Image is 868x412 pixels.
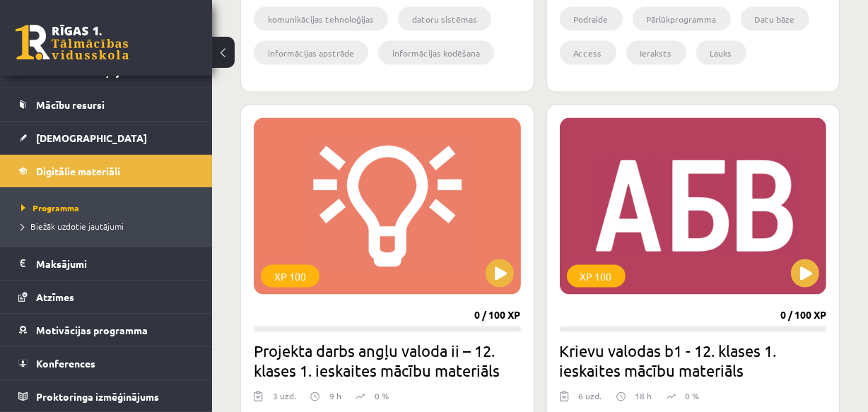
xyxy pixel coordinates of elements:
[560,7,623,31] li: Podraide
[741,7,809,31] li: Datu bāze
[36,131,147,144] span: [DEMOGRAPHIC_DATA]
[254,7,388,31] li: komunikācijas tehnoloģijas
[16,25,129,60] a: Rīgas 1. Tālmācības vidusskola
[36,247,194,280] legend: Maksājumi
[635,390,652,403] p: 18 h
[626,41,686,65] li: Ieraksts
[329,390,341,403] p: 9 h
[18,88,194,121] a: Mācību resursi
[18,122,194,154] a: [DEMOGRAPHIC_DATA]
[686,390,700,403] p: 0 %
[579,390,602,411] div: 6 uzd.
[36,165,120,177] span: Digitālie materiāli
[254,341,521,380] h2: Projekta darbs angļu valoda ii – 12. klases 1. ieskaites mācību materiāls
[36,98,105,111] span: Mācību resursi
[254,41,368,65] li: informācijas apstrāde
[567,265,626,288] div: XP 100
[18,247,194,280] a: Maksājumi
[18,347,194,379] a: Konferences
[21,201,198,214] a: Programma
[21,202,79,213] span: Programma
[261,265,319,288] div: XP 100
[273,390,296,411] div: 3 uzd.
[560,41,616,65] li: Access
[560,341,827,380] h2: Krievu valodas b1 - 12. klases 1. ieskaites mācību materiāls
[21,220,198,233] a: Biežāk uzdotie jautājumi
[36,324,148,336] span: Motivācijas programma
[36,290,74,303] span: Atzīmes
[18,155,194,187] a: Digitālie materiāli
[18,281,194,313] a: Atzīmes
[398,7,491,31] li: datoru sistēmas
[375,390,389,403] p: 0 %
[696,41,746,65] li: Lauks
[633,7,731,31] li: Pārlūkprogramma
[21,220,124,232] span: Biežāk uzdotie jautājumi
[378,41,494,65] li: informācijas kodēšana
[36,390,159,403] span: Proktoringa izmēģinājums
[36,357,95,370] span: Konferences
[18,314,194,346] a: Motivācijas programma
